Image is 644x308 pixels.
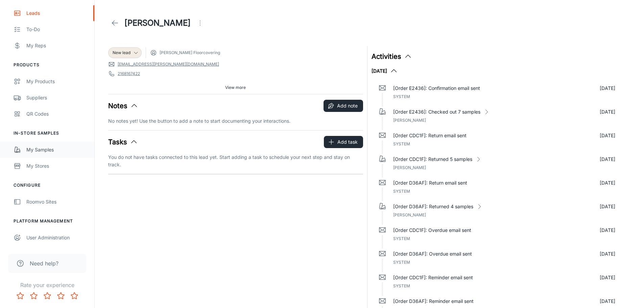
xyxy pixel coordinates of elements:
div: My Samples [26,146,88,153]
button: Activities [372,51,412,62]
button: Rate 2 star [27,289,41,303]
p: [DATE] [600,203,615,210]
div: QR Codes [26,110,88,118]
button: Notes [108,101,138,111]
span: [PERSON_NAME] [393,165,426,170]
p: [DATE] [600,250,615,258]
button: Tasks [108,137,138,147]
p: No notes yet! Use the button to add a note to start documenting your interactions. [108,117,363,125]
div: To-do [26,26,88,33]
div: Leads [26,9,88,17]
button: Open menu [193,16,207,30]
p: [Order CDC1F]: Return email sent [393,132,467,139]
button: Add task [324,136,363,148]
span: [PERSON_NAME] Floorcovering [160,50,220,56]
p: Rate your experience [5,281,89,289]
div: Suppliers [26,94,88,101]
a: [EMAIL_ADDRESS][PERSON_NAME][DOMAIN_NAME] [118,61,219,67]
div: My Stores [26,162,88,170]
p: [Order CDC1F]: Reminder email sent [393,274,473,281]
button: Rate 1 star [14,289,27,303]
button: Add note [324,100,363,112]
span: [PERSON_NAME] [393,118,426,123]
button: [DATE] [372,67,398,75]
p: [Order D36AF]: Overdue email sent [393,250,472,258]
span: Need help? [30,259,58,267]
div: User Administration [26,234,88,241]
span: System [393,141,410,146]
p: You do not have tasks connected to this lead yet. Start adding a task to schedule your next step ... [108,153,363,168]
button: Rate 3 star [41,289,54,303]
p: [DATE] [600,274,615,281]
span: System [393,94,410,99]
div: My Reps [26,42,88,49]
div: New lead [108,47,142,58]
p: [DATE] [600,85,615,92]
span: System [393,236,410,241]
p: [Order D36AF]: Reminder email sent [393,298,474,305]
div: My Products [26,78,88,85]
span: System [393,260,410,265]
span: System [393,189,410,194]
h1: [PERSON_NAME] [124,17,191,29]
span: [PERSON_NAME] [393,212,426,217]
span: View more [225,85,246,91]
p: [DATE] [600,108,615,116]
div: Roomvo Sites [26,198,88,206]
p: [Order E2436]: Checked out 7 samples [393,108,480,116]
p: [Order CDC1F]: Returned 5 samples [393,156,472,163]
span: System [393,283,410,288]
a: 2168167422 [118,71,140,77]
span: New lead [113,50,130,56]
p: [Order E2436]: Confirmation email sent [393,85,480,92]
button: View more [222,82,248,93]
button: Rate 4 star [54,289,68,303]
p: [DATE] [600,298,615,305]
p: [DATE] [600,132,615,139]
p: [DATE] [600,156,615,163]
p: [DATE] [600,227,615,234]
p: [Order CDC1F]: Overdue email sent [393,227,471,234]
p: [DATE] [600,179,615,187]
button: Rate 5 star [68,289,81,303]
p: [Order D36AF]: Returned 4 samples [393,203,473,210]
p: [Order D36AF]: Return email sent [393,179,467,187]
